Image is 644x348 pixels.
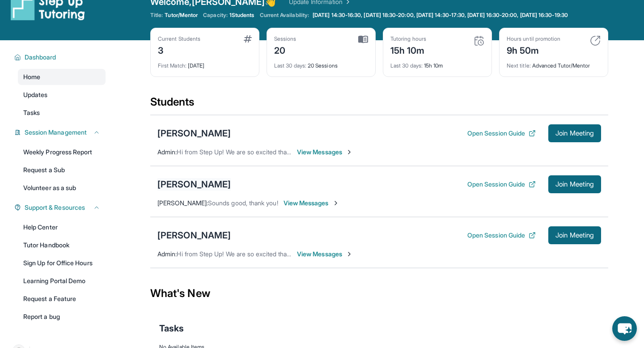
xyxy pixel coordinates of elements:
div: 3 [158,42,200,57]
a: [DATE] 14:30-16:30, [DATE] 18:30-20:00, [DATE] 14:30-17:30, [DATE] 16:30-20:00, [DATE] 16:30-19:30 [311,12,570,19]
span: Last 30 days : [390,62,423,69]
div: [PERSON_NAME] [157,178,231,191]
img: Chevron-Right [346,250,353,258]
button: Dashboard [21,53,100,62]
span: Tasks [159,322,184,335]
div: [PERSON_NAME] [157,127,231,140]
div: [DATE] [158,57,252,69]
button: Join Meeting [548,175,601,193]
button: Session Management [21,128,100,137]
div: What's New [150,274,608,313]
span: 1 Students [229,12,254,19]
button: Open Session Guide [467,231,536,240]
a: Report a bug [18,309,106,325]
img: Chevron-Right [332,199,339,207]
span: Session Management [25,128,87,137]
a: Tutor Handbook [18,237,106,253]
span: Join Meeting [555,182,594,187]
span: Title: [150,12,163,19]
span: Support & Resources [25,203,85,212]
span: Updates [23,90,48,99]
a: Updates [18,87,106,103]
span: Capacity: [203,12,228,19]
span: [DATE] 14:30-16:30, [DATE] 18:30-20:00, [DATE] 14:30-17:30, [DATE] 16:30-20:00, [DATE] 16:30-19:30 [313,12,568,19]
span: Join Meeting [555,233,594,238]
a: Weekly Progress Report [18,144,106,160]
span: Next title : [507,62,531,69]
span: View Messages [284,199,339,208]
span: [PERSON_NAME] : [157,199,208,207]
span: Last 30 days : [274,62,306,69]
a: Help Center [18,219,106,235]
span: Tutor/Mentor [165,12,198,19]
span: Admin : [157,250,177,258]
a: Learning Portal Demo [18,273,106,289]
img: Chevron-Right [346,149,353,156]
span: View Messages [297,250,353,259]
a: Sign Up for Office Hours [18,255,106,271]
button: Join Meeting [548,226,601,244]
div: Current Students [158,35,200,42]
div: 15h 10m [390,42,426,57]
div: 15h 10m [390,57,484,69]
div: Hours until promotion [507,35,560,42]
a: Request a Sub [18,162,106,178]
div: Advanced Tutor/Mentor [507,57,601,69]
a: Volunteer as a sub [18,180,106,196]
div: 20 [274,42,297,57]
span: Join Meeting [555,131,594,136]
a: Home [18,69,106,85]
span: Dashboard [25,53,56,62]
div: Sessions [274,35,297,42]
div: [PERSON_NAME] [157,229,231,242]
a: Request a Feature [18,291,106,307]
span: Admin : [157,148,177,156]
span: Tasks [23,108,40,117]
img: card [358,35,368,43]
img: card [474,35,484,46]
button: Join Meeting [548,124,601,142]
span: First Match : [158,62,186,69]
div: 9h 50m [507,42,560,57]
span: Current Availability: [260,12,309,19]
a: Tasks [18,105,106,121]
div: Tutoring hours [390,35,426,42]
span: View Messages [297,148,353,157]
span: Sounds good, thank you! [208,199,278,207]
button: Support & Resources [21,203,100,212]
div: Students [150,95,608,115]
button: Open Session Guide [467,129,536,138]
img: card [244,35,252,42]
div: 20 Sessions [274,57,368,69]
img: card [590,35,601,46]
button: Open Session Guide [467,180,536,189]
span: Home [23,72,40,81]
button: chat-button [612,316,637,341]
